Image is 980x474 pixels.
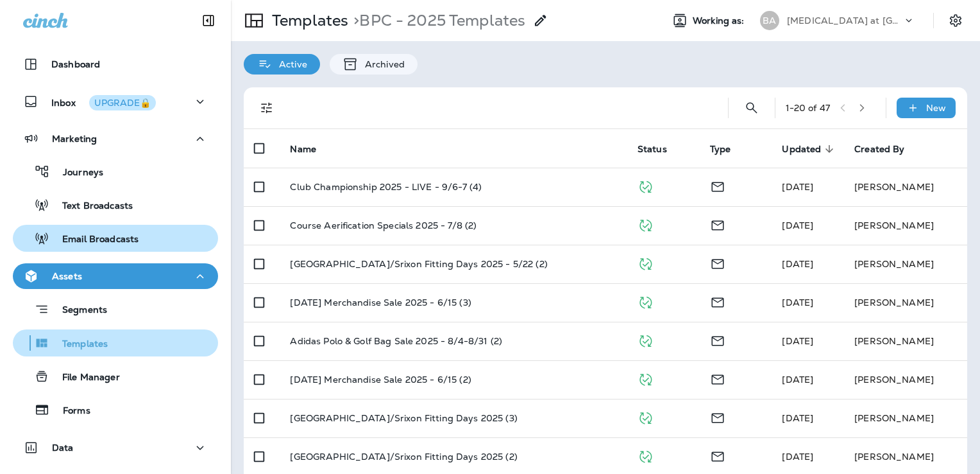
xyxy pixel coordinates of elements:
span: Published [638,373,654,384]
span: Caitlin Wilson [782,374,813,385]
p: Course Aerification Specials 2025 - 7/8 (2) [290,220,477,231]
span: Working as: [693,15,747,26]
span: Published [638,450,654,461]
span: Name [290,144,316,155]
button: Filters [254,95,280,121]
span: Caitlin Wilson [782,451,813,462]
td: [PERSON_NAME] [844,206,967,245]
p: New [926,103,946,113]
p: Club Championship 2025 - LIVE - 9/6-7 (4) [290,182,482,192]
p: Adidas Polo & Golf Bag Sale 2025 - 8/4-8/31 (2) [290,336,502,346]
span: Updated [782,144,821,155]
span: Published [638,180,654,191]
span: Status [638,144,667,155]
button: Marketing [13,126,218,152]
td: [PERSON_NAME] [844,399,967,437]
span: Published [638,218,654,230]
span: Email [710,373,725,384]
p: [GEOGRAPHIC_DATA]/Srixon Fitting Days 2025 (2) [290,452,517,462]
button: Dashboard [13,51,218,77]
span: Caitlin Wilson [782,297,813,308]
span: Email [710,257,725,268]
button: Templates [13,329,218,356]
span: Email [710,180,725,191]
p: Inbox [51,95,156,109]
span: Published [638,257,654,268]
td: [PERSON_NAME] [844,168,967,206]
button: Collapse Sidebar [190,8,226,33]
div: BA [760,11,779,30]
span: Caitlin Wilson [782,412,813,424]
p: Dashboard [51,59,100,69]
button: Email Broadcasts [13,225,218,252]
p: Marketing [52,134,97,144]
span: Type [710,143,748,155]
div: 1 - 20 of 47 [786,103,830,113]
span: Email [710,295,725,307]
span: Caitlin Wilson [782,335,813,347]
button: InboxUPGRADE🔒 [13,89,218,114]
span: Published [638,334,654,346]
td: [PERSON_NAME] [844,245,967,283]
p: Archived [359,59,405,69]
p: Email Broadcasts [49,234,139,246]
div: UPGRADE🔒 [94,98,151,107]
p: Data [52,443,74,453]
span: Published [638,411,654,423]
span: Updated [782,143,838,155]
span: Created By [854,144,904,155]
p: Segments [49,304,107,317]
button: Forms [13,396,218,423]
span: Caitlin Wilson [782,181,813,193]
p: Active [273,59,307,69]
td: [PERSON_NAME] [844,322,967,360]
td: [PERSON_NAME] [844,360,967,399]
p: [GEOGRAPHIC_DATA]/Srixon Fitting Days 2025 - 5/22 (2) [290,259,547,269]
p: Forms [50,405,90,417]
span: Caitlin Wilson [782,220,813,231]
p: Journeys [50,167,103,179]
p: File Manager [49,372,120,384]
p: [DATE] Merchandise Sale 2025 - 6/15 (3) [290,297,471,308]
p: Assets [52,271,82,281]
p: Templates [267,11,348,30]
button: UPGRADE🔒 [89,95,156,110]
p: [MEDICAL_DATA] at [GEOGRAPHIC_DATA] [787,15,902,26]
span: Name [290,143,333,155]
td: [PERSON_NAME] [844,283,967,322]
button: File Manager [13,363,218,390]
span: Created By [854,143,921,155]
p: BPC - 2025 Templates [348,11,525,30]
button: Search Templates [739,95,765,121]
span: Email [710,334,725,346]
span: Email [710,218,725,230]
span: Status [638,143,684,155]
button: Journeys [13,158,218,185]
span: Email [710,411,725,423]
p: [GEOGRAPHIC_DATA]/Srixon Fitting Days 2025 (3) [290,413,517,423]
button: Assets [13,263,218,289]
button: Text Broadcasts [13,191,218,218]
p: Templates [49,338,108,351]
button: Settings [944,9,967,32]
p: Text Broadcasts [49,200,133,213]
p: [DATE] Merchandise Sale 2025 - 6/15 (2) [290,374,471,385]
span: Published [638,295,654,307]
button: Data [13,435,218,461]
button: Segments [13,295,218,323]
span: Caitlin Wilson [782,258,813,270]
span: Email [710,450,725,461]
span: Type [710,144,731,155]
